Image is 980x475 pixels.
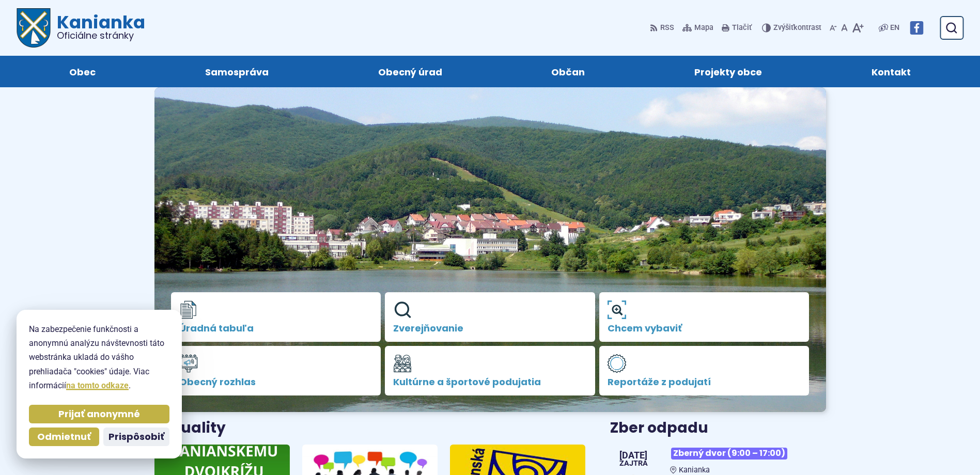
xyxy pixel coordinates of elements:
span: Obec [69,56,96,87]
span: kontrast [773,24,821,33]
a: Projekty obce [650,56,806,87]
img: Prejsť na Facebook stránku [910,21,923,35]
span: Prijať anonymné [58,408,140,420]
span: [DATE] [619,451,648,460]
a: EN [888,22,901,34]
span: Zvýšiť [773,23,794,32]
h3: Aktuality [154,420,226,436]
span: Kultúrne a športové podujatia [393,377,587,387]
a: Občan [507,56,630,87]
a: Zberný dvor (9:00 – 17:00) Kanianka [DATE] Zajtra [610,444,826,474]
span: EN [890,22,899,34]
img: Prejsť na domovskú stránku [17,8,51,47]
p: Na zabezpečenie funkčnosti a anonymnú analýzu návštevnosti táto webstránka ukladá do vášho prehli... [29,322,169,392]
a: Logo Kanianka, prejsť na domovskú stránku. [17,8,145,47]
span: Tlačiť [732,24,752,33]
a: na tomto odkaze [66,381,129,390]
span: Chcem vybaviť [608,323,801,334]
button: Tlačiť [720,17,754,39]
span: Kanianka [679,466,710,474]
span: Občan [551,56,585,87]
span: Úradná tabuľa [179,323,373,334]
a: Samospráva [161,56,313,87]
span: Zberný dvor (9:00 – 17:00) [671,448,787,460]
h1: Kanianka [51,13,145,40]
a: Chcem vybaviť [599,292,810,342]
span: Odmietnuť [37,431,91,443]
button: Zvýšiťkontrast [762,17,823,39]
a: Mapa [680,17,715,39]
a: Obecný rozhlas [171,346,381,395]
button: Nastaviť pôvodnú veľkosť písma [839,17,850,39]
span: Kontakt [872,56,911,87]
button: Zmenšiť veľkosť písma [828,17,839,39]
button: Prijať anonymné [29,405,169,423]
h3: Zber odpadu [610,420,826,436]
a: Kontakt [827,56,955,87]
span: Samospráva [205,56,269,87]
span: Oficiálne stránky [57,31,145,40]
button: Prispôsobiť [103,427,169,446]
span: Mapa [694,22,713,34]
span: Projekty obce [694,56,762,87]
a: Úradná tabuľa [171,292,381,342]
span: Obecný rozhlas [179,377,373,387]
span: Zajtra [619,460,648,467]
span: RSS [660,22,674,34]
a: Reportáže z podujatí [599,346,810,395]
span: Zverejňovanie [393,323,587,334]
span: Obecný úrad [378,56,442,87]
a: Obecný úrad [334,56,487,87]
a: Zverejňovanie [385,292,595,342]
span: Reportáže z podujatí [608,377,801,387]
a: Obec [25,56,140,87]
button: Zväčšiť veľkosť písma [850,17,866,39]
a: RSS [650,17,676,39]
button: Odmietnuť [29,427,99,446]
span: Prispôsobiť [108,431,164,443]
a: Kultúrne a športové podujatia [385,346,595,395]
